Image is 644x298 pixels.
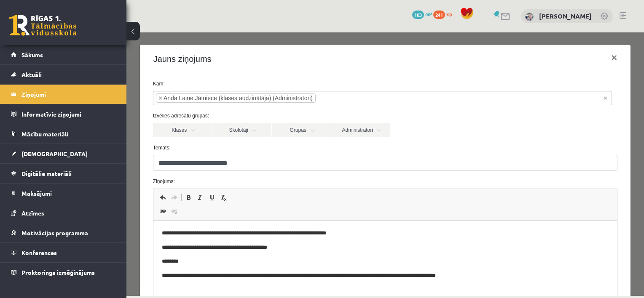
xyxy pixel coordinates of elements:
li: Anda Laine Jātniece (klases audzinātāja) (Administratori) [30,61,189,70]
a: Ziņojumi [11,85,116,104]
a: Administratori [205,90,264,105]
h4: Jauns ziņojums [27,20,85,33]
a: [DEMOGRAPHIC_DATA] [11,144,116,163]
a: Proktoringa izmēģinājums [11,263,116,282]
a: Slīpraksts (vadīšanas taustiņš+I) [68,160,80,170]
button: × [478,13,497,37]
a: Saite (vadīšanas taustiņš+K) [30,173,42,184]
a: [PERSON_NAME] [539,12,592,20]
img: Kristīne Vītola [525,13,534,21]
a: Pasvītrojums (vadīšanas taustiņš+U) [80,160,91,170]
label: Ziņojums: [20,145,498,153]
span: Motivācijas programma [21,229,88,237]
a: Klases [27,90,86,105]
a: Skolotāji [86,90,145,105]
a: Mācību materiāli [11,124,116,144]
a: Treknraksts (vadīšanas taustiņš+B) [56,160,68,170]
span: Sākums [21,51,43,59]
a: Aktuāli [11,65,116,84]
span: Noņemt visus vienumus [478,61,481,70]
a: 103 mP [412,11,432,17]
span: 103 [412,11,424,19]
span: Aktuāli [21,71,42,78]
a: Konferences [11,243,116,262]
span: xp [446,11,452,17]
span: 241 [433,11,445,19]
legend: Maksājumi [21,184,116,203]
span: [DEMOGRAPHIC_DATA] [21,150,88,157]
a: Digitālie materiāli [11,164,116,183]
label: Izvēlies adresātu grupas: [20,80,498,87]
a: Maksājumi [11,184,116,203]
a: Informatīvie ziņojumi [11,104,116,124]
legend: Informatīvie ziņojumi [21,104,116,124]
iframe: Bagātinātā teksta redaktors, wiswyg-editor-47024925423740-1757522660-270 [27,188,491,272]
label: Kam: [20,48,498,55]
span: mP [425,11,432,17]
a: Atzīmes [11,203,116,223]
span: Proktoringa izmēģinājums [21,269,95,276]
span: Atzīmes [21,209,44,217]
span: Konferences [21,249,57,256]
a: Atcelt (vadīšanas taustiņš+Z) [30,160,42,170]
a: 241 xp [433,11,456,17]
a: Atsaistīt [42,173,54,184]
a: Atkārtot (vadīšanas taustiņš+Y) [42,160,54,170]
span: × [32,61,36,70]
span: Digitālie materiāli [21,170,72,177]
label: Temats: [20,112,498,119]
a: Grupas [145,90,204,105]
span: Mācību materiāli [21,130,68,138]
a: Motivācijas programma [11,223,116,242]
a: Rīgas 1. Tālmācības vidusskola [9,15,77,36]
a: Noņemt stilus [91,160,103,170]
legend: Ziņojumi [21,85,116,104]
a: Sākums [11,45,116,64]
